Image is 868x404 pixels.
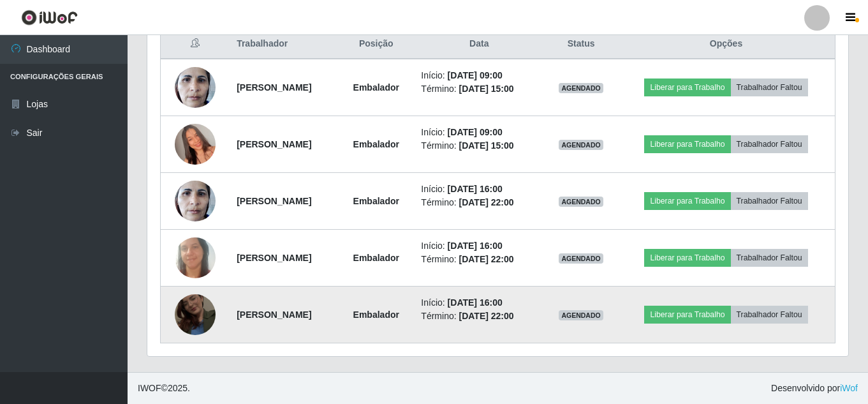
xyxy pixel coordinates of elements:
li: Início: [421,69,537,82]
strong: [PERSON_NAME] [237,139,311,149]
img: 1694453886302.jpeg [175,60,216,114]
button: Liberar para Trabalho [644,79,730,96]
th: Status [545,29,617,59]
time: [DATE] 09:00 [448,127,503,137]
time: [DATE] 15:00 [459,84,513,94]
button: Trabalhador Faltou [731,79,808,96]
time: [DATE] 22:00 [459,311,513,321]
span: AGENDADO [559,140,603,150]
strong: [PERSON_NAME] [237,82,311,93]
img: 1694453886302.jpeg [175,174,216,228]
time: [DATE] 15:00 [459,140,513,151]
span: IWOF [138,383,161,393]
li: Término: [421,82,537,96]
strong: Embalador [353,253,399,263]
span: AGENDADO [559,310,603,320]
button: Trabalhador Faltou [731,249,808,267]
time: [DATE] 16:00 [448,297,503,308]
li: Início: [421,239,537,253]
li: Início: [421,126,537,139]
span: AGENDADO [559,253,603,264]
strong: Embalador [353,139,399,149]
strong: Embalador [353,82,399,93]
strong: Embalador [353,196,399,206]
button: Trabalhador Faltou [731,135,808,153]
button: Liberar para Trabalho [644,135,730,153]
time: [DATE] 09:00 [448,70,503,80]
button: Liberar para Trabalho [644,192,730,210]
time: [DATE] 16:00 [448,184,503,194]
span: AGENDADO [559,83,603,93]
th: Data [413,29,545,59]
th: Opções [617,29,835,59]
li: Término: [421,139,537,153]
strong: [PERSON_NAME] [237,310,311,320]
span: © 2025 . [138,382,190,395]
li: Término: [421,196,537,209]
strong: [PERSON_NAME] [237,253,311,263]
button: Trabalhador Faltou [731,306,808,324]
th: Posição [339,29,413,59]
span: Desenvolvido por [771,382,858,395]
button: Liberar para Trabalho [644,249,730,267]
img: CoreUI Logo [21,10,78,26]
time: [DATE] 16:00 [448,241,503,251]
img: 1751455620559.jpeg [175,108,216,181]
img: 1756742293072.jpeg [175,278,216,351]
li: Início: [421,296,537,310]
img: 1705655847886.jpeg [175,216,216,299]
span: AGENDADO [559,197,603,207]
a: iWof [840,383,858,393]
li: Término: [421,310,537,323]
time: [DATE] 22:00 [459,254,513,264]
button: Liberar para Trabalho [644,306,730,324]
button: Trabalhador Faltou [731,192,808,210]
li: Início: [421,183,537,196]
strong: Embalador [353,310,399,320]
strong: [PERSON_NAME] [237,196,311,206]
li: Término: [421,253,537,266]
time: [DATE] 22:00 [459,197,513,207]
th: Trabalhador [229,29,339,59]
